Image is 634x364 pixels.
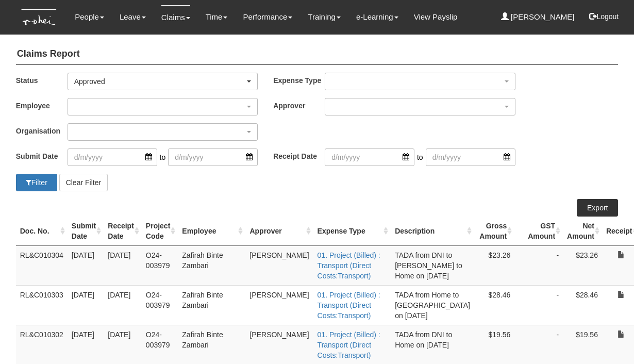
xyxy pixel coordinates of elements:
[563,217,602,246] th: Net Amount : activate to sort column ascending
[16,217,68,246] th: Doc. No. : activate to sort column ascending
[501,5,575,29] a: [PERSON_NAME]
[577,199,618,217] a: Export
[178,285,245,325] td: Zafirah Binte Zambari
[391,285,474,325] td: TADA from Home to [GEOGRAPHIC_DATA] on [DATE]
[318,291,380,320] a: 01. Project (Billed) : Transport (Direct Costs:Transport)
[16,285,68,325] td: RL&C010303
[16,245,68,285] td: RL&C010304
[308,5,341,29] a: Training
[245,285,313,325] td: [PERSON_NAME]
[426,148,515,166] input: d/m/yyyy
[273,98,325,113] label: Approver
[104,285,142,325] td: [DATE]
[318,330,380,359] a: 01. Project (Billed) : Transport (Direct Costs:Transport)
[16,148,68,163] label: Submit Date
[168,148,258,166] input: d/m/yyyy
[59,174,108,191] button: Clear Filter
[313,217,391,246] th: Expense Type : activate to sort column ascending
[563,245,602,285] td: $23.26
[356,5,398,29] a: e-Learning
[273,73,325,88] label: Expense Type
[414,148,426,166] span: to
[178,217,245,246] th: Employee : activate to sort column ascending
[514,285,563,325] td: -
[243,5,292,29] a: Performance
[273,148,325,163] label: Receipt Date
[68,73,258,90] button: Approved
[16,123,68,138] label: Organisation
[391,217,474,246] th: Description : activate to sort column ascending
[474,217,514,246] th: Gross Amount : activate to sort column ascending
[142,285,178,325] td: O24-003979
[104,245,142,285] td: [DATE]
[157,148,169,166] span: to
[16,174,57,191] button: Filter
[178,245,245,285] td: Zafirah Binte Zambari
[68,217,104,246] th: Submit Date : activate to sort column ascending
[74,76,245,87] div: Approved
[68,148,157,166] input: d/m/yyyy
[414,5,458,29] a: View Payslip
[68,245,104,285] td: [DATE]
[514,217,563,246] th: GST Amount : activate to sort column ascending
[474,285,514,325] td: $28.46
[16,73,68,88] label: Status
[318,251,380,280] a: 01. Project (Billed) : Transport (Direct Costs:Transport)
[142,245,178,285] td: O24-003979
[120,5,146,29] a: Leave
[582,4,626,29] button: Logout
[245,217,313,246] th: Approver : activate to sort column ascending
[104,217,142,246] th: Receipt Date : activate to sort column ascending
[391,245,474,285] td: TADA from DNI to [PERSON_NAME] to Home on [DATE]
[245,245,313,285] td: [PERSON_NAME]
[161,5,190,29] a: Claims
[142,217,178,246] th: Project Code : activate to sort column ascending
[325,148,414,166] input: d/m/yyyy
[16,44,619,65] h4: Claims Report
[474,245,514,285] td: $23.26
[514,245,563,285] td: -
[75,5,104,29] a: People
[16,98,68,113] label: Employee
[563,285,602,325] td: $28.46
[206,5,228,29] a: Time
[68,285,104,325] td: [DATE]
